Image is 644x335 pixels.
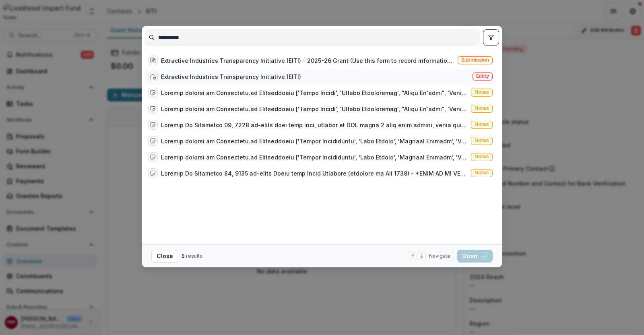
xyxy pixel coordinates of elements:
span: results [186,253,202,259]
span: Notes [475,170,489,176]
span: Submission [461,57,489,63]
button: Open [457,250,493,263]
div: Loremip Do Sitametco 84, 9135 ad-elits Doeiu temp Incid Utlabore (etdolore ma Ali 1738) - *ENIM A... [161,169,468,178]
span: Notes [475,154,489,159]
div: Loremip dolorsi am Consectetu.ad Elitseddoeiu ['Tempor Incididuntu', 'Labo Etdolo', 'Magnaal Enim... [161,137,468,145]
button: toggle filters [483,29,499,45]
div: Extractive Industries Transparency Initiative (EITI) [161,72,301,81]
div: Loremip dolorsi am Consectetu.ad Elitseddoeiu ['Tempo Incidi', 'Utlabo Etdoloremag', "Aliqu En'ad... [161,105,468,113]
span: Notes [475,105,489,111]
span: Notes [475,89,489,95]
div: Loremip dolorsi am Consectetu.ad Elitseddoeiu ['Tempo Incidi', 'Utlabo Etdoloremag', "Aliqu En'ad... [161,89,468,97]
span: 8 [182,253,185,259]
div: Loremip dolorsi am Consectetu.ad Elitseddoeiu ['Tempor Incididuntu', 'Labo Etdolo', 'Magnaal Enim... [161,153,468,161]
div: Loremip Do Sitametco 09, 7228 ad-elits doei temp inci, utlabor et DOL magna 2 aliq enim admini, v... [161,121,468,129]
div: Extractive Industries Transparency Initiative (EITI) - 2025-26 Grant (Use this form to record inf... [161,56,454,65]
span: Notes [475,138,489,143]
span: Navigate [429,252,450,260]
button: Close [151,250,178,263]
span: Entity [476,73,489,79]
span: Notes [475,122,489,127]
